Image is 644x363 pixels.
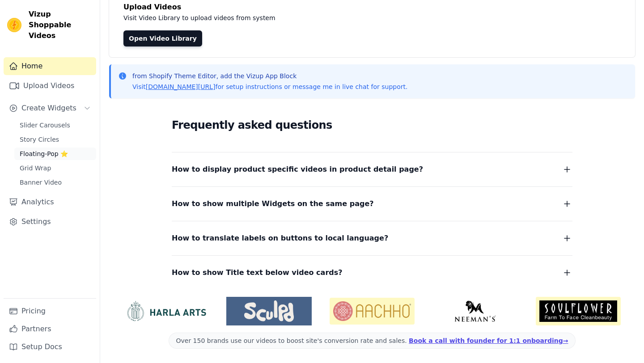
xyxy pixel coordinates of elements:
[4,193,96,211] a: Analytics
[4,320,96,338] a: Partners
[226,300,311,322] img: Sculpd US
[123,30,202,46] a: Open Video Library
[123,300,208,322] img: HarlaArts
[172,163,572,176] button: How to display product specific videos in product detail page?
[132,82,407,91] p: Visit for setup instructions or message me in live chat for support.
[172,198,374,210] span: How to show multiple Widgets on the same page?
[20,164,51,173] span: Grid Wrap
[4,338,96,356] a: Setup Docs
[172,266,572,279] button: How to show Title text below video cards?
[4,213,96,231] a: Settings
[123,13,524,23] p: Visit Video Library to upload videos from system
[123,2,621,13] h4: Upload Videos
[20,178,62,187] span: Banner Video
[536,297,621,325] img: Soulflower
[4,302,96,320] a: Pricing
[432,300,517,322] img: Neeman's
[14,176,96,189] a: Banner Video
[20,135,59,144] span: Story Circles
[20,121,70,130] span: Slider Carousels
[172,163,423,176] span: How to display product specific videos in product detail page?
[172,116,572,134] h2: Frequently asked questions
[172,266,343,279] span: How to show Title text below video cards?
[4,57,96,75] a: Home
[14,162,96,174] a: Grid Wrap
[146,83,216,90] a: [DOMAIN_NAME][URL]
[172,198,572,210] button: How to show multiple Widgets on the same page?
[409,337,568,344] a: Book a call with founder for 1:1 onboarding
[29,9,93,41] span: Vizup Shoppable Videos
[7,18,21,32] img: Vizup
[172,232,572,245] button: How to translate labels on buttons to local language?
[4,77,96,95] a: Upload Videos
[4,99,96,117] button: Create Widgets
[14,148,96,160] a: Floating-Pop ⭐
[14,133,96,146] a: Story Circles
[172,232,388,245] span: How to translate labels on buttons to local language?
[132,72,407,80] p: from Shopify Theme Editor, add the Vizup App Block
[20,149,68,158] span: Floating-Pop ⭐
[21,103,76,114] span: Create Widgets
[330,298,415,325] img: Aachho
[14,119,96,131] a: Slider Carousels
